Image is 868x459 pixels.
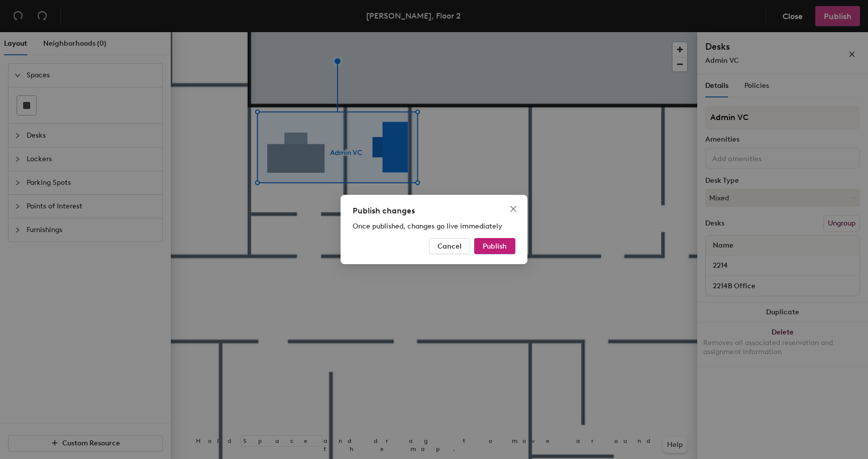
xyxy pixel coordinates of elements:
span: close [509,205,517,213]
div: Publish changes [353,205,515,217]
span: Cancel [438,242,462,251]
button: Publish [474,238,515,254]
span: Close [505,205,521,213]
button: Cancel [429,238,470,254]
span: Publish [483,242,507,251]
button: Close [505,201,521,217]
span: Once published, changes go live immediately [353,222,502,231]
